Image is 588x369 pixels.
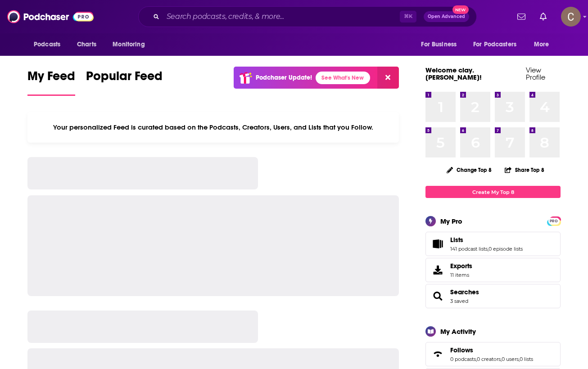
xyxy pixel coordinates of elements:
a: Searches [450,288,479,296]
a: 0 episode lists [488,246,523,252]
div: My Pro [440,217,462,225]
span: Searches [425,284,561,308]
span: Podcasts [34,38,60,51]
button: open menu [528,36,561,53]
a: Follows [450,346,533,354]
span: Lists [425,232,561,256]
span: New [452,5,469,14]
span: For Podcasters [473,38,516,51]
a: Charts [71,36,102,53]
button: Open AdvancedNew [424,11,469,22]
a: Show notifications dropdown [514,9,529,24]
span: , [519,356,520,362]
a: See What's New [316,72,370,84]
a: 3 saved [450,298,468,304]
div: Search podcasts, credits, & more... [138,6,477,27]
a: Lists [450,236,523,244]
a: Create My Top 8 [425,186,561,198]
div: My Activity [440,327,476,336]
a: 0 lists [520,356,533,362]
a: My Feed [27,68,75,96]
span: 11 items [450,272,472,278]
span: Exports [429,264,447,276]
button: open menu [415,36,468,53]
a: Popular Feed [86,68,163,96]
span: ⌘ K [400,11,416,22]
input: Search podcasts, credits, & more... [163,9,400,24]
button: Show profile menu [561,7,581,27]
a: 0 users [502,356,519,362]
div: Your personalized Feed is curated based on the Podcasts, Creators, Users, and Lists that you Follow. [27,112,399,143]
a: Exports [425,258,561,282]
button: open menu [106,36,156,53]
span: Lists [450,236,463,244]
span: PRO [548,218,559,225]
a: 141 podcast lists [450,246,488,252]
span: Popular Feed [86,68,163,89]
span: Exports [450,262,472,270]
img: User Profile [561,7,581,27]
span: , [501,356,502,362]
p: Podchaser Update! [256,74,312,81]
span: , [476,356,477,362]
span: For Business [421,38,457,51]
span: Monitoring [113,38,145,51]
a: 0 creators [477,356,501,362]
a: 0 podcasts [450,356,476,362]
button: Share Top 8 [504,161,545,179]
span: More [534,38,549,51]
a: View Profile [526,66,545,81]
img: Podchaser - Follow, Share and Rate Podcasts [7,8,94,25]
a: Lists [429,238,447,250]
span: Logged in as clay.bolton [561,7,581,27]
span: Charts [77,38,96,51]
span: , [488,246,488,252]
a: PRO [548,217,559,224]
span: Follows [425,342,561,366]
a: Show notifications dropdown [536,9,550,24]
span: Open Advanced [428,14,465,19]
button: open menu [27,36,72,53]
span: My Feed [27,68,75,89]
button: Change Top 8 [441,164,497,175]
a: Welcome clay.[PERSON_NAME]! [425,66,482,81]
a: Searches [429,290,447,302]
button: open menu [467,36,529,53]
a: Follows [429,348,447,360]
span: Follows [450,346,473,354]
